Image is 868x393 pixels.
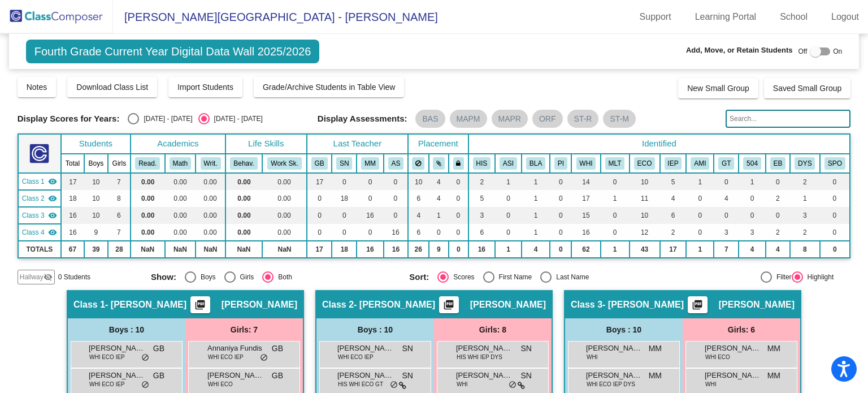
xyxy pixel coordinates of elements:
[89,353,125,361] span: WHI ECO IEP
[26,40,320,63] span: Fourth Grade Current Year Digital Data Wall 2025/2026
[634,157,656,170] button: ECO
[409,271,659,283] mat-radio-group: Select an option
[470,299,546,310] span: [PERSON_NAME]
[660,224,687,241] td: 2
[84,241,108,258] td: 39
[384,241,408,258] td: 16
[196,272,216,282] div: Boys
[630,241,660,258] td: 43
[822,8,868,26] a: Logout
[766,224,790,241] td: 2
[766,173,790,190] td: 0
[337,343,394,354] span: [PERSON_NAME]
[766,190,790,207] td: 2
[571,190,600,207] td: 17
[307,190,332,207] td: 0
[131,173,165,190] td: 0.00
[686,173,714,190] td: 1
[207,343,264,354] span: Annaniya Fundis
[571,299,602,310] span: Class 3
[210,114,263,124] div: [DATE] - [DATE]
[332,224,357,241] td: 0
[316,318,434,341] div: Boys : 10
[495,173,522,190] td: 1
[153,343,164,355] span: GB
[550,154,571,173] th: Pacific Islander
[61,173,84,190] td: 17
[108,173,131,190] td: 7
[521,343,532,355] span: SN
[743,157,761,170] button: 504
[790,224,820,241] td: 2
[408,173,429,190] td: 10
[605,157,625,170] button: MLT
[68,318,185,341] div: Boys : 10
[408,154,429,173] th: Keep away students
[495,241,522,258] td: 1
[526,157,545,170] button: BLA
[336,157,352,170] button: SN
[766,241,790,258] td: 4
[402,343,413,355] span: SN
[384,154,408,173] th: Alyssa Santangelo
[586,343,643,354] span: [PERSON_NAME]
[196,224,225,241] td: 0.00
[208,353,244,361] span: WHI ECO IEP
[449,190,468,207] td: 0
[686,154,714,173] th: American Indian
[307,134,408,154] th: Last Teacher
[48,177,57,186] mat-icon: visibility
[76,83,148,92] span: Download Class List
[550,190,571,207] td: 0
[177,83,233,92] span: Import Students
[649,343,662,355] span: MM
[151,271,401,283] mat-radio-group: Select an option
[108,241,131,258] td: 28
[225,224,262,241] td: 0.00
[550,207,571,224] td: 0
[767,343,780,355] span: MM
[332,154,357,173] th: Sarah Nichols
[630,154,660,173] th: Economicaly Disadvantaged
[665,157,682,170] button: IEP
[61,224,84,241] td: 16
[108,154,131,173] th: Girls
[44,273,53,282] mat-icon: visibility_off
[603,110,635,128] mat-chip: ST-M
[131,241,165,258] td: NaN
[131,224,165,241] td: 0.00
[384,173,408,190] td: 0
[726,110,850,128] input: Search...
[820,173,850,190] td: 0
[686,190,714,207] td: 0
[449,272,474,282] div: Scores
[108,190,131,207] td: 8
[468,241,496,258] td: 16
[262,207,307,224] td: 0.00
[468,173,496,190] td: 2
[384,190,408,207] td: 0
[550,173,571,190] td: 0
[442,299,455,315] mat-icon: picture_as_pdf
[415,110,445,128] mat-chip: BAS
[429,173,449,190] td: 4
[739,207,766,224] td: 0
[739,173,766,190] td: 1
[332,207,357,224] td: 0
[739,241,766,258] td: 4
[307,173,332,190] td: 17
[576,157,596,170] button: WHI
[500,157,517,170] button: ASI
[705,343,761,354] span: [PERSON_NAME]
[790,154,820,173] th: Dyslexia Services
[429,224,449,241] td: 0
[601,173,630,190] td: 0
[322,299,354,310] span: Class 2
[196,241,225,258] td: NaN
[408,207,429,224] td: 4
[686,207,714,224] td: 0
[522,224,550,241] td: 1
[565,318,683,341] div: Boys : 10
[151,272,176,282] span: Show:
[820,207,850,224] td: 0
